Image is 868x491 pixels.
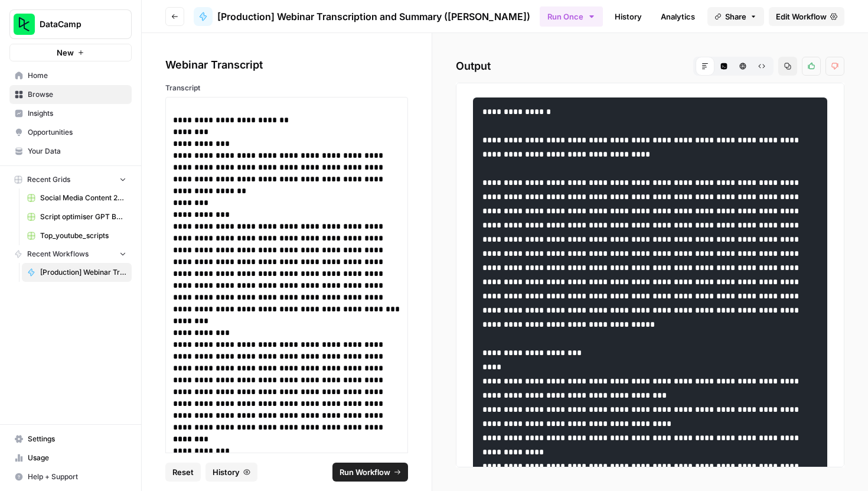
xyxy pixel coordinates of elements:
span: Recent Grids [27,174,70,185]
span: Script optimiser GPT Build V2 Grid [40,212,126,222]
span: Share [725,11,746,22]
span: Your Data [28,146,126,157]
span: Usage [28,453,126,463]
button: Recent Grids [9,171,132,188]
span: Insights [28,108,126,119]
a: Script optimiser GPT Build V2 Grid [22,207,132,226]
h2: Output [456,57,844,76]
span: Help + Support [28,472,126,482]
a: Insights [9,104,132,123]
span: Browse [28,89,126,100]
span: Edit Workflow [776,11,827,22]
span: Run Workflow [340,466,390,478]
a: Your Data [9,142,132,161]
a: Browse [9,85,132,104]
button: Reset [165,463,201,482]
a: Social Media Content 2025 [22,188,132,207]
div: Webinar Transcript [165,57,408,73]
span: [Production] Webinar Transcription and Summary ([PERSON_NAME]) [217,9,530,24]
span: New [57,47,74,58]
a: History [608,7,649,26]
a: Top_youtube_scripts [22,226,132,245]
a: Analytics [654,7,702,26]
a: Edit Workflow [769,7,844,26]
button: History [205,463,257,482]
span: Settings [28,434,126,444]
span: Home [28,70,126,81]
label: Transcript [165,83,408,93]
span: Opportunities [28,127,126,138]
span: Recent Workflows [27,249,89,259]
button: Run Workflow [332,463,408,482]
span: History [213,466,240,478]
button: Run Once [540,6,603,27]
span: Top_youtube_scripts [40,230,126,241]
a: Usage [9,448,132,467]
span: [Production] Webinar Transcription and Summary ([PERSON_NAME]) [40,267,126,278]
a: Opportunities [9,123,132,142]
span: Social Media Content 2025 [40,193,126,203]
button: Workspace: DataCamp [9,9,132,39]
img: DataCamp Logo [14,14,35,35]
a: [Production] Webinar Transcription and Summary ([PERSON_NAME]) [194,7,530,26]
button: New [9,44,132,61]
span: DataCamp [40,18,111,30]
a: Home [9,66,132,85]
button: Recent Workflows [9,245,132,263]
a: [Production] Webinar Transcription and Summary ([PERSON_NAME]) [22,263,132,282]
button: Help + Support [9,467,132,486]
button: Share [707,7,764,26]
a: Settings [9,430,132,448]
span: Reset [172,466,194,478]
